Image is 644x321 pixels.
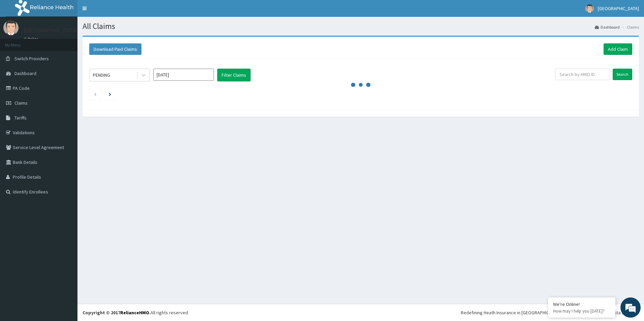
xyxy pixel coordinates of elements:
[604,43,632,55] a: Add Claim
[461,309,639,316] div: Redefining Heath Insurance in [GEOGRAPHIC_DATA] using Telemedicine and Data Science!
[14,100,28,106] span: Claims
[585,4,594,13] img: User Image
[77,304,644,321] footer: All rights reserved.
[120,310,149,316] a: RelianceHMO
[14,56,49,62] span: Switch Providers
[620,24,639,30] li: Claims
[555,69,610,80] input: Search by HMO ID
[24,27,79,33] p: [GEOGRAPHIC_DATA]
[14,70,36,76] span: Dashboard
[598,5,639,11] span: [GEOGRAPHIC_DATA]
[351,75,371,95] svg: audio-loading
[14,115,27,121] span: Tariffs
[3,20,19,35] img: User Image
[109,91,111,97] a: Next page
[553,301,610,307] div: We're Online!
[89,43,141,55] button: Download Paid Claims
[83,310,151,316] strong: Copyright © 2017 .
[83,22,639,31] h1: All Claims
[553,308,610,314] p: How may I help you today?
[217,69,251,81] button: Filter Claims
[94,91,97,97] a: Previous page
[24,37,40,41] a: Online
[93,72,110,78] div: PENDING
[613,69,632,80] input: Search
[595,24,620,30] a: Dashboard
[153,69,214,81] input: Select Month and Year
